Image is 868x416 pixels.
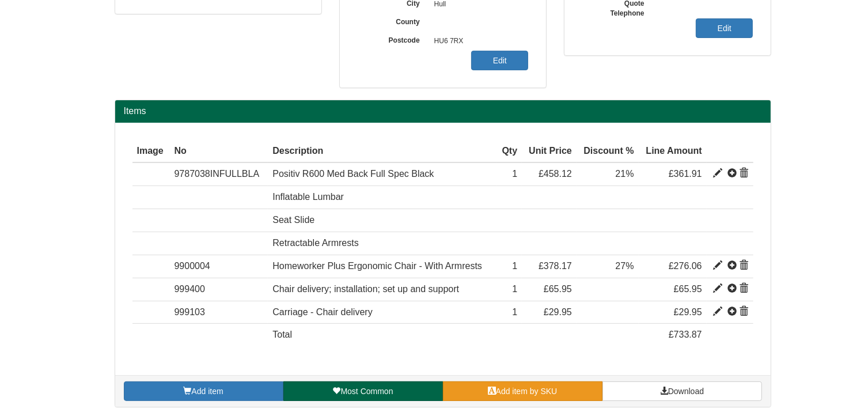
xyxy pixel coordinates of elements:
td: 999400 [169,278,268,301]
span: Positiv R600 Med Back Full Spec Black [272,169,434,179]
span: 21% [616,169,634,179]
span: 1 [512,169,517,179]
span: Inflatable Lumbar [272,192,344,202]
span: £65.95 [544,284,572,294]
td: 9787038INFULLBLA [169,162,268,186]
h2: Items [124,106,762,116]
td: Total [268,324,496,346]
a: Edit [471,51,528,70]
td: 9900004 [169,255,268,278]
span: 1 [512,261,517,271]
label: County [357,14,429,27]
span: Most Common [340,387,393,396]
th: No [169,140,268,163]
span: Carriage - Chair delivery [272,307,372,317]
span: £29.95 [674,307,702,317]
span: HU6 7RX [429,32,529,51]
span: £65.95 [674,284,702,294]
th: Unit Price [522,140,577,163]
a: Download [602,381,762,401]
th: Qty [496,140,522,163]
span: Add item by SKU [496,387,558,396]
span: Download [668,387,704,396]
span: £458.12 [539,169,572,179]
td: 999103 [169,301,268,324]
span: Homeworker Plus Ergonomic Chair - With Armrests [272,261,482,271]
label: Postcode [357,32,429,46]
span: £276.06 [669,261,702,271]
span: 1 [512,284,517,294]
th: Image [132,140,170,163]
span: Add item [191,387,223,396]
span: 1 [512,307,517,317]
span: £378.17 [539,261,572,271]
span: £733.87 [669,330,702,339]
a: Edit [696,18,753,38]
span: Chair delivery; installation; set up and support [272,284,459,294]
span: Retractable Armrests [272,238,358,248]
th: Description [268,140,496,163]
span: Seat Slide [272,215,314,225]
span: 27% [616,261,634,271]
span: £361.91 [669,169,702,179]
th: Line Amount [639,140,707,163]
th: Discount % [577,140,639,163]
span: £29.95 [544,307,572,317]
